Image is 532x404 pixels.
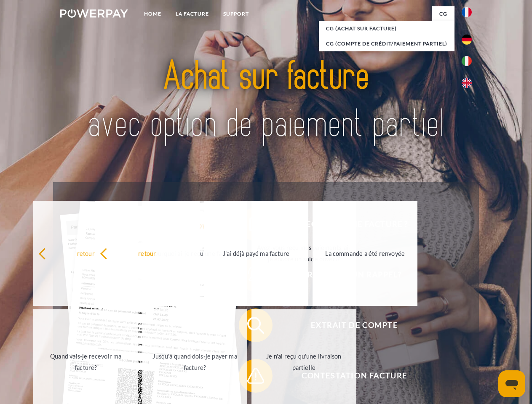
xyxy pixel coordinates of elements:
a: Support [216,6,256,21]
div: J'ai déjà payé ma facture [209,247,304,259]
a: CG [432,6,454,21]
img: it [462,56,472,66]
div: Jusqu'à quand dois-je payer ma facture? [147,351,242,373]
img: title-powerpay_fr.svg [80,40,452,161]
div: La commande a été renvoyée [318,247,412,259]
a: Home [137,6,168,21]
img: de [462,35,472,45]
a: LA FACTURE [168,6,216,21]
a: CG (achat sur facture) [319,21,454,36]
div: retour [38,247,133,259]
a: CG (Compte de crédit/paiement partiel) [319,36,454,51]
img: fr [462,7,472,17]
img: en [462,78,472,88]
div: Je n'ai reçu qu'une livraison partielle [257,351,351,373]
div: retour [100,247,195,259]
div: Quand vais-je recevoir ma facture? [38,351,133,373]
img: logo-powerpay-white.svg [60,9,128,18]
iframe: Bouton de lancement de la fenêtre de messagerie [498,370,525,397]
